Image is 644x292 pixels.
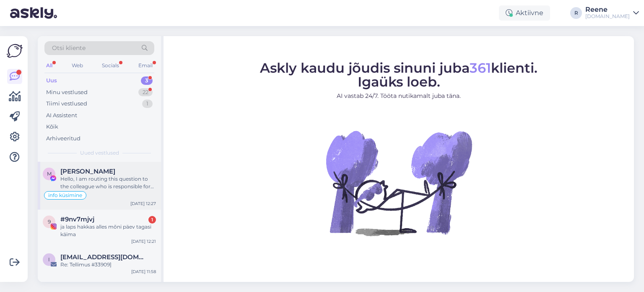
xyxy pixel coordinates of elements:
div: All [44,60,54,71]
div: Hello, I am routing this question to the colleague who is responsible for this topic. The reply m... [60,175,156,190]
div: Aktiivne [499,5,550,21]
span: 361 [470,60,491,76]
div: R [570,7,582,19]
span: ieva.gustaite@gmail.com [60,253,148,261]
div: Tiimi vestlused [46,100,87,108]
span: 9 [48,218,51,225]
div: Uus [46,76,57,85]
span: Marianne Loim [60,168,115,175]
span: Otsi kliente [52,44,86,53]
div: Re: Tellimus #33909] [60,261,156,268]
span: Uued vestlused [80,149,119,157]
a: Reene[DOMAIN_NAME] [585,6,639,20]
span: info küsimine [48,193,82,198]
div: 1 [148,216,156,224]
div: Minu vestlused [46,88,88,97]
div: Email [137,60,154,71]
div: [DATE] 12:27 [130,200,156,207]
div: [DATE] 12:21 [131,238,156,245]
span: Askly kaudu jõudis sinuni juba klienti. Igaüks loeb. [260,60,538,90]
span: #9nv7mjvj [60,216,94,223]
div: Socials [100,60,121,71]
div: AI Assistent [46,111,77,120]
div: ja laps hakkas alles mõni päev tagasi käima [60,223,156,238]
div: [DOMAIN_NAME] [585,13,630,20]
span: i [48,256,50,263]
div: 1 [142,100,153,108]
div: Arhiveeritud [46,134,80,143]
div: Reene [585,6,630,13]
p: AI vastab 24/7. Tööta nutikamalt juba täna. [260,92,538,100]
div: Kõik [46,123,58,131]
img: Askly Logo [7,43,23,59]
div: [DATE] 11:58 [131,268,156,275]
div: Web [70,60,85,71]
div: 3 [141,76,153,85]
span: M [47,171,52,177]
div: 22 [138,88,153,97]
img: No Chat active [323,107,474,258]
